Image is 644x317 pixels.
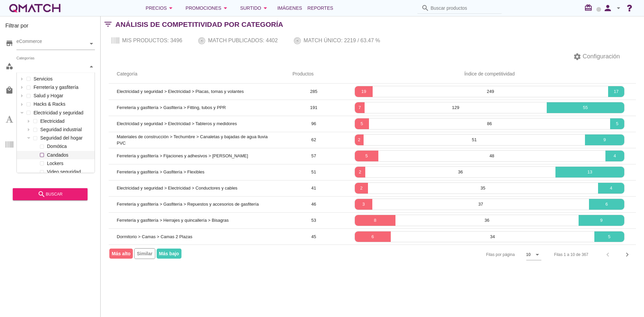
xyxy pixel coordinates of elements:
[117,121,237,126] span: Electricidad y seguridad > Electricidad > Tableros y medidores
[533,251,541,259] i: arrow_drop_down
[355,153,378,159] p: 5
[284,100,343,116] td: 191
[581,52,620,61] span: Configuración
[547,104,624,111] p: 55
[610,120,624,127] p: 5
[395,217,579,224] p: 36
[355,217,395,224] p: 8
[284,65,343,84] th: Productos: Not sorted.
[614,4,623,12] i: arrow_drop_down
[355,104,365,111] p: 7
[355,88,373,95] p: 19
[185,4,229,12] div: Promociones
[355,137,364,143] p: 2
[261,4,269,12] i: arrow_drop_down
[579,217,624,224] p: 9
[365,104,547,111] p: 129
[284,116,343,132] td: 96
[18,190,82,198] div: buscar
[305,1,336,15] a: Reportes
[623,251,631,259] i: chevron_right
[284,212,343,228] td: 53
[117,153,248,158] span: Ferretería y gasfitería > Fijaciones y adhesivos > [PERSON_NAME]
[364,137,585,143] p: 51
[109,65,284,84] th: Categoría: Not sorted.
[32,83,93,92] label: Ferretería y gasfitería
[355,120,369,127] p: 5
[5,86,13,94] i: local_mall
[369,120,610,127] p: 86
[284,228,343,245] td: 45
[585,137,624,143] p: 9
[45,142,93,151] label: Domótica
[45,159,93,168] label: Lockers
[355,169,366,175] p: 2
[32,109,93,117] label: Electricidad y seguridad
[39,117,93,125] label: Electricidad
[594,233,624,240] p: 5
[355,201,372,208] p: 3
[584,4,595,12] i: redeem
[134,248,155,259] span: Similar
[39,134,93,142] label: Seguridad del hogar
[421,4,429,12] i: search
[284,132,343,148] td: 62
[284,164,343,180] td: 51
[365,169,555,175] p: 36
[5,62,13,70] i: category
[373,88,608,95] p: 249
[109,249,133,259] span: Más alto
[115,19,283,30] h2: Análisis de competitividad por Categoría
[284,196,343,212] td: 46
[275,1,305,15] a: Imágenes
[117,202,259,207] span: Ferretería y gasfitería > Gasfitería > Repuestos y accesorios de gasfitería
[117,105,226,110] span: Ferretería y gasfitería > Gasfitería > Fitting, tubos y PPR
[45,168,93,176] label: Video seguridad
[32,100,93,108] label: Hacks & Racks
[140,1,180,15] button: Precios
[39,125,93,134] label: Seguridad industrial
[589,201,624,208] p: 6
[157,249,181,259] span: Más bajo
[117,169,205,174] span: Ferretería y gasfitería > Gasfitería > Flexibles
[117,89,244,94] span: Electricidad y seguridad > Electricidad > Placas, tomas y volantes
[117,218,229,223] span: Ferretería y gasfitería > Herrajes y quincallería > Bisagras
[180,1,235,15] button: Promociones
[32,75,93,83] label: Servicios
[378,153,605,159] p: 48
[343,65,636,84] th: Índice de competitividad: Not sorted.
[555,169,624,175] p: 13
[568,51,625,63] button: Configuración
[13,188,88,200] button: buscar
[117,234,192,239] span: Dormitorio > Camas > Camas 2 Plazas
[368,185,598,192] p: 35
[419,245,541,264] div: Filas por página
[32,92,93,100] label: Salud y Hogar
[355,185,368,192] p: 2
[8,1,62,15] a: white-qmatch-logo
[284,180,343,196] td: 41
[240,4,269,12] div: Surtido
[391,233,594,240] p: 34
[284,84,343,100] td: 285
[146,4,175,12] div: Precios
[117,134,268,146] span: Materiales de construcción > Techumbre > Canaletas y bajadas de agua lluvia PVC
[605,153,624,159] p: 4
[5,39,13,47] i: store
[601,3,614,13] i: person
[277,4,302,12] span: Imágenes
[5,22,95,33] h3: Filtrar por
[221,4,229,12] i: arrow_drop_down
[117,186,237,191] span: Electricidad y seguridad > Electricidad > Conductores y cables
[284,148,343,164] td: 57
[235,1,275,15] button: Surtido
[45,151,93,159] label: Candados
[598,185,624,192] p: 4
[167,4,175,12] i: arrow_drop_down
[621,249,633,261] button: Next page
[526,252,531,258] div: 10
[38,190,46,198] i: search
[308,4,333,12] span: Reportes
